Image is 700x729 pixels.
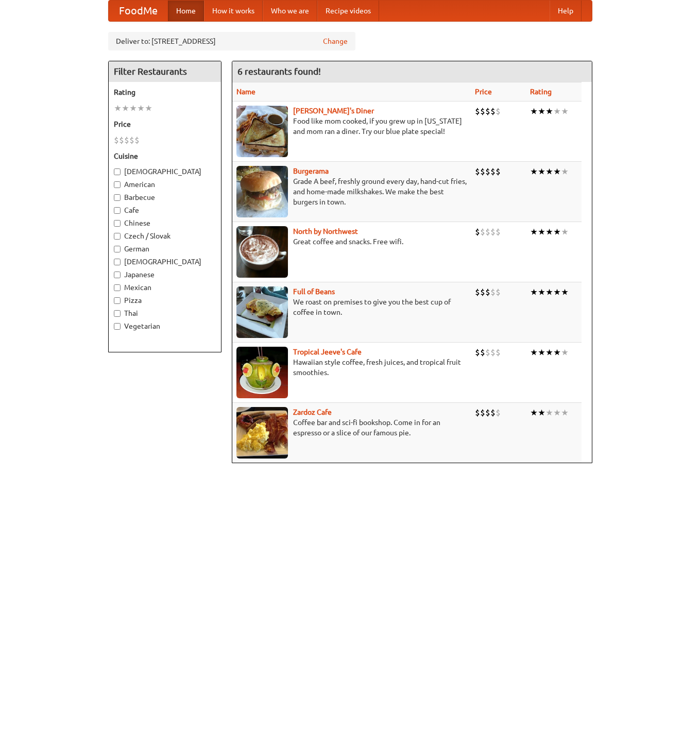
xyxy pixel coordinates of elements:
[293,287,335,296] a: Full of Beans
[114,259,121,265] input: [DEMOGRAPHIC_DATA]
[114,231,216,241] label: Czech / Slovak
[236,88,255,96] a: Name
[561,106,569,117] li: ★
[485,347,490,358] li: $
[236,417,467,438] p: Coffee bar and sci-fi bookshop. Come in for an espresso or a slice of our famous pie.
[485,286,490,298] li: $
[236,407,288,459] img: zardoz.jpg
[538,347,545,358] li: ★
[114,194,121,201] input: Barbecue
[553,106,561,117] li: ★
[114,282,216,293] label: Mexican
[114,233,121,240] input: Czech / Slovak
[496,166,501,177] li: $
[485,407,490,418] li: $
[109,1,168,21] a: FoodMe
[114,310,121,317] input: Thai
[114,272,121,278] input: Japanese
[114,220,121,227] input: Chinese
[561,166,569,177] li: ★
[553,407,561,418] li: ★
[485,106,490,117] li: $
[293,348,362,356] a: Tropical Jeeve's Cafe
[545,286,553,298] li: ★
[496,106,501,117] li: $
[114,87,216,97] h5: Rating
[480,347,485,358] li: $
[236,297,467,317] p: We roast on premises to give you the best cup of coffee in town.
[145,103,152,114] li: ★
[545,347,553,358] li: ★
[485,166,490,177] li: $
[530,347,538,358] li: ★
[114,166,216,177] label: [DEMOGRAPHIC_DATA]
[475,166,480,177] li: $
[134,134,140,146] li: $
[293,408,332,416] a: Zardoz Cafe
[122,103,129,114] li: ★
[114,321,216,331] label: Vegetarian
[561,286,569,298] li: ★
[538,106,545,117] li: ★
[114,181,121,188] input: American
[114,168,121,175] input: [DEMOGRAPHIC_DATA]
[475,106,480,117] li: $
[480,226,485,238] li: $
[496,286,501,298] li: $
[263,1,317,21] a: Who we are
[553,347,561,358] li: ★
[108,32,355,50] div: Deliver to: [STREET_ADDRESS]
[119,134,124,146] li: $
[496,407,501,418] li: $
[204,1,263,21] a: How it works
[538,407,545,418] li: ★
[545,226,553,238] li: ★
[561,347,569,358] li: ★
[236,116,467,137] p: Food like mom cooked, if you grew up in [US_STATE] and mom ran a diner. Try our blue plate special!
[114,151,216,161] h5: Cuisine
[530,106,538,117] li: ★
[168,1,204,21] a: Home
[236,286,288,338] img: beans.jpg
[236,166,288,217] img: burgerama.jpg
[550,1,582,21] a: Help
[490,407,496,418] li: $
[553,166,561,177] li: ★
[490,347,496,358] li: $
[545,166,553,177] li: ★
[293,167,329,175] b: Burgerama
[114,269,216,280] label: Japanese
[323,36,348,46] a: Change
[538,286,545,298] li: ★
[236,236,467,247] p: Great coffee and snacks. Free wifi.
[496,226,501,238] li: $
[293,227,358,235] b: North by Northwest
[530,88,552,96] a: Rating
[114,207,121,214] input: Cafe
[530,286,538,298] li: ★
[530,166,538,177] li: ★
[114,246,121,252] input: German
[114,218,216,228] label: Chinese
[293,107,374,115] a: [PERSON_NAME]'s Diner
[114,295,216,306] label: Pizza
[236,226,288,278] img: north.jpg
[475,286,480,298] li: $
[317,1,379,21] a: Recipe videos
[475,347,480,358] li: $
[114,179,216,190] label: American
[545,106,553,117] li: ★
[490,286,496,298] li: $
[538,226,545,238] li: ★
[114,284,121,291] input: Mexican
[561,407,569,418] li: ★
[114,297,121,304] input: Pizza
[480,106,485,117] li: $
[475,88,492,96] a: Price
[485,226,490,238] li: $
[129,103,137,114] li: ★
[530,226,538,238] li: ★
